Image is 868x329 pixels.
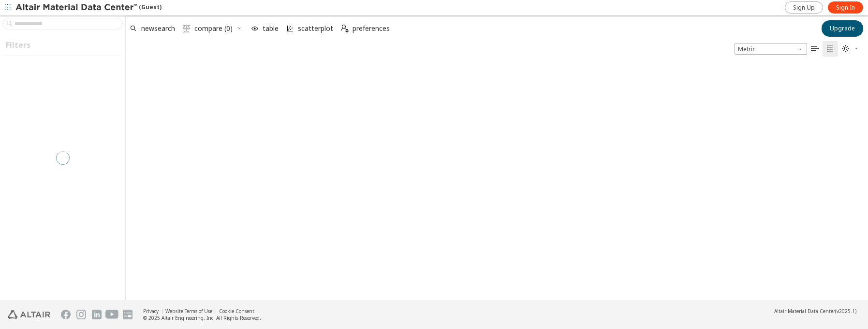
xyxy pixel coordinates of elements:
div: Unit System [735,43,807,55]
span: newsearch [141,25,175,32]
i:  [183,25,191,32]
button: Tile View [823,41,838,57]
span: Upgrade [830,25,855,32]
img: Altair Engineering [8,310,50,319]
a: Cookie Consent [219,308,254,315]
i:  [341,25,349,32]
img: Altair Material Data Center [15,3,139,13]
a: Sign In [828,1,863,14]
span: Sign Up [793,4,815,12]
a: Privacy [143,308,159,315]
div: (v2025.1) [774,308,856,315]
span: Altair Material Data Center [774,308,835,315]
button: Theme [838,41,863,57]
a: Website Terms of Use [165,308,212,315]
span: scatterplot [298,25,333,32]
span: Sign In [836,4,855,12]
span: compare (0) [194,25,233,32]
i:  [811,45,819,53]
button: Upgrade [822,20,863,37]
a: Sign Up [785,1,823,14]
div: (Guest) [15,3,162,13]
span: Metric [735,43,807,55]
span: preferences [353,25,390,32]
div: © 2025 Altair Engineering, Inc. All Rights Reserved. [143,315,261,321]
span: table [263,25,279,32]
i:  [826,45,834,53]
i:  [842,45,850,53]
button: Table View [807,41,823,57]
